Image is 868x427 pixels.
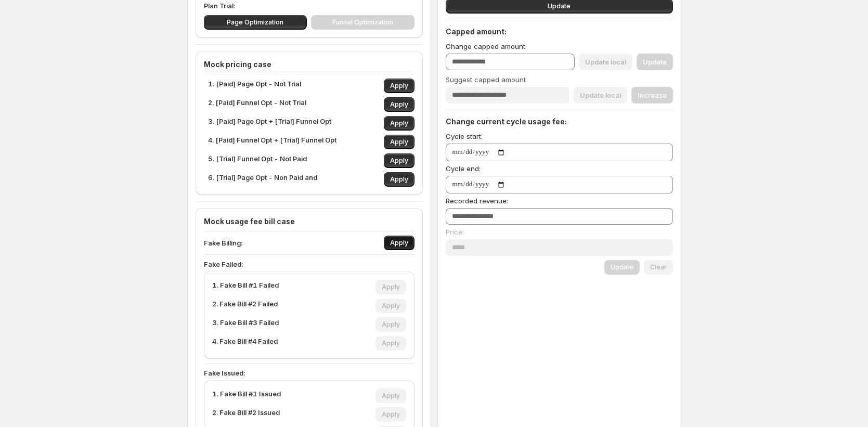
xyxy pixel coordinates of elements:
span: Change capped amount [446,42,525,50]
p: 6. [Trial] Page Opt - Non Paid and [208,172,317,187]
p: 5. [Trial] Funnel Opt - Not Paid [208,153,307,168]
p: 3. Fake Bill #3 Failed [212,317,279,332]
p: 1. [Paid] Page Opt - Not Trial [208,79,301,93]
p: 1. Fake Bill #1 Issued [212,389,281,403]
p: 2. Fake Bill #2 Issued [212,407,280,422]
h4: Mock usage fee bill case [204,216,414,227]
button: Apply [384,236,414,250]
span: Apply [390,138,408,146]
button: Apply [384,97,414,112]
button: Apply [384,135,414,149]
p: 4. Fake Bill #4 Failed [212,336,278,351]
h4: Change current cycle usage fee: [446,117,673,127]
p: 4. [Paid] Funnel Opt + [Trial] Funnel Opt [208,135,336,149]
span: Apply [390,100,408,109]
p: 1. Fake Bill #1 Failed [212,280,279,294]
span: Apply [390,82,408,90]
p: 3. [Paid] Page Opt + [Trial] Funnel Opt [208,116,331,131]
p: 2. Fake Bill #2 Failed [212,299,278,313]
p: Plan Trial: [204,1,414,11]
p: Fake Failed: [204,259,414,269]
span: Apply [390,157,408,165]
h4: Capped amount: [446,27,673,37]
button: Page Optimization [204,15,307,30]
button: Apply [384,172,414,187]
span: Cycle end: [446,164,481,173]
p: Fake Issued: [204,368,414,378]
p: 2. [Paid] Funnel Opt - Not Trial [208,97,306,112]
span: Recorded revenue: [446,197,508,205]
button: Apply [384,79,414,93]
span: Update [548,2,571,10]
span: Apply [390,175,408,184]
span: Suggest capped amount [446,75,526,84]
span: Cycle start: [446,132,483,140]
span: Price: [446,228,464,236]
p: Fake Billing: [204,238,242,248]
span: Apply [390,239,408,247]
span: Page Optimization [227,18,283,27]
button: Apply [384,153,414,168]
span: Apply [390,119,408,127]
button: Apply [384,116,414,131]
h4: Mock pricing case [204,59,414,70]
